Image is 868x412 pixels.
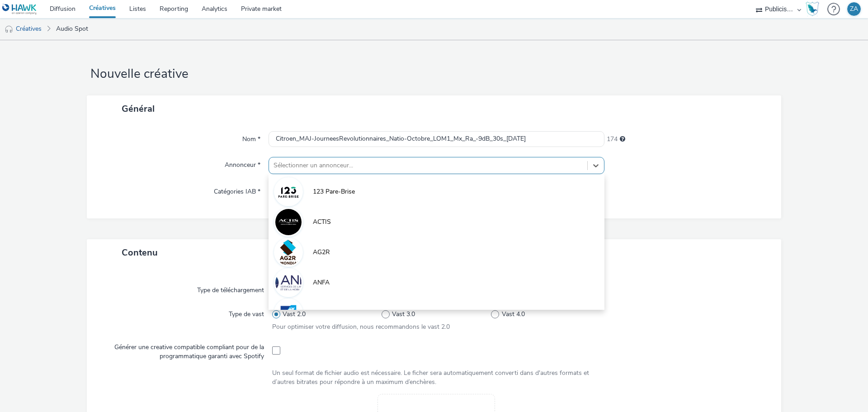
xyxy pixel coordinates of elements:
a: Audio Spot [52,18,93,40]
div: Un seul format de fichier audio est nécessaire. Le ficher sera automatiquement converti dans d'au... [272,369,601,387]
input: Nom [269,131,604,147]
span: Vast 4.0 [502,310,525,319]
span: Contenu [122,246,158,259]
span: 123 Pare-Brise [313,187,355,196]
img: ANFA [275,270,302,296]
label: Type de téléchargement [193,282,268,295]
span: Vast 3.0 [392,310,415,319]
img: audio [5,25,14,34]
label: Type de vast [225,306,268,319]
div: 255 caractères maximum [620,135,625,144]
span: ANFA [313,278,330,287]
img: ACTIS [275,209,302,235]
span: Général [122,103,155,115]
img: undefined Logo [2,4,37,15]
div: ZA [850,2,858,16]
img: Banque Populaire [275,300,302,326]
span: Pour optimiser votre diffusion, nous recommandons le vast 2.0 [272,322,450,331]
img: Hawk Academy [806,2,819,16]
label: Annonceur * [221,157,264,170]
span: Vast 2.0 [283,310,306,319]
span: AG2R [313,248,330,257]
label: Générer une creative compatible compliant pour de la programmatique garanti avec Spotify [103,339,268,361]
span: ACTIS [313,218,331,227]
img: AG2R [275,239,302,265]
span: 174 [607,135,618,144]
h1: Nouvelle créative [87,66,781,83]
a: Hawk Academy [806,2,823,16]
label: Nom * [239,131,264,144]
img: 123 Pare-Brise [275,179,302,205]
label: Catégories IAB * [210,184,264,196]
span: Banque Populaire [313,308,362,317]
